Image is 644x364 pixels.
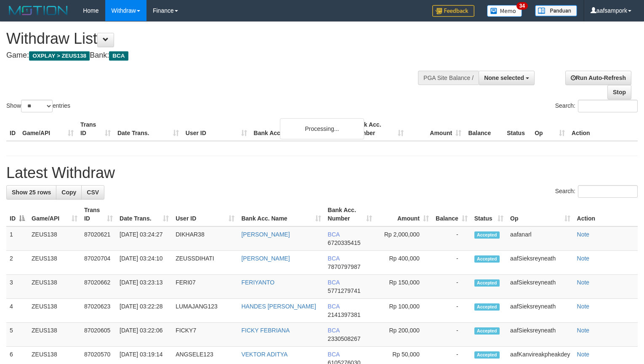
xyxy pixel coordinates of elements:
[28,226,81,251] td: ZEUS138
[116,226,172,251] td: [DATE] 03:24:27
[241,351,287,358] a: VEKTOR ADITYA
[250,117,350,141] th: Bank Acc. Name
[418,71,479,85] div: PGA Site Balance /
[578,185,638,198] input: Search:
[81,185,104,199] a: CSV
[577,279,590,286] a: Note
[21,100,53,112] select: Showentries
[81,299,116,323] td: 87020623
[535,5,577,16] img: panduan.png
[19,117,77,141] th: Game/API
[432,202,471,226] th: Balance: activate to sort column ascending
[6,51,421,60] h4: Game: Bank:
[172,226,238,251] td: DIKHAR38
[28,323,81,347] td: ZEUS138
[6,4,70,17] img: MOTION_logo.png
[87,189,99,196] span: CSV
[172,299,238,323] td: LUMAJANG123
[375,275,432,299] td: Rp 150,000
[328,351,340,358] span: BCA
[328,335,361,342] span: Copy 2330508267 to clipboard
[6,275,28,299] td: 3
[77,117,114,141] th: Trans ID
[474,351,500,359] span: Accepted
[474,231,500,239] span: Accepted
[328,239,361,246] span: Copy 6720335415 to clipboard
[577,351,590,358] a: Note
[6,226,28,251] td: 1
[471,202,507,226] th: Status: activate to sort column ascending
[6,299,28,323] td: 4
[81,226,116,251] td: 87020621
[116,251,172,275] td: [DATE] 03:24:10
[568,117,638,141] th: Action
[6,100,70,112] label: Show entries
[328,279,340,286] span: BCA
[578,100,638,112] input: Search:
[6,30,421,47] h1: Withdraw List
[375,323,432,347] td: Rp 200,000
[182,117,250,141] th: User ID
[577,231,590,238] a: Note
[12,189,51,196] span: Show 25 rows
[375,299,432,323] td: Rp 100,000
[241,255,290,262] a: [PERSON_NAME]
[6,165,638,181] h1: Latest Withdraw
[507,202,573,226] th: Op: activate to sort column ascending
[172,323,238,347] td: FICKY7
[28,202,81,226] th: Game/API: activate to sort column ascending
[325,202,375,226] th: Bank Acc. Number: activate to sort column ascending
[28,299,81,323] td: ZEUS138
[109,51,128,61] span: BCA
[349,117,407,141] th: Bank Acc. Number
[507,299,573,323] td: aafSieksreyneath
[432,226,471,251] td: -
[503,117,531,141] th: Status
[116,323,172,347] td: [DATE] 03:22:06
[28,275,81,299] td: ZEUS138
[116,202,172,226] th: Date Trans.: activate to sort column ascending
[56,185,82,199] a: Copy
[328,287,361,294] span: Copy 5771279741 to clipboard
[507,275,573,299] td: aafSieksreyneath
[6,251,28,275] td: 2
[81,202,116,226] th: Trans ID: activate to sort column ascending
[577,327,590,334] a: Note
[474,303,500,311] span: Accepted
[432,5,474,17] img: Feedback.jpg
[607,85,631,99] a: Stop
[479,71,535,85] button: None selected
[172,275,238,299] td: FERI07
[507,251,573,275] td: aafSieksreyneath
[114,117,182,141] th: Date Trans.
[241,327,290,334] a: FICKY FEBRIANA
[574,202,638,226] th: Action
[6,323,28,347] td: 5
[487,5,522,17] img: Button%20Memo.svg
[328,231,340,238] span: BCA
[516,2,528,10] span: 34
[81,251,116,275] td: 87020704
[375,251,432,275] td: Rp 400,000
[6,117,19,141] th: ID
[328,311,361,318] span: Copy 2141397381 to clipboard
[407,117,465,141] th: Amount
[241,279,274,286] a: FERIYANTO
[6,202,28,226] th: ID: activate to sort column descending
[81,323,116,347] td: 87020605
[577,255,590,262] a: Note
[577,303,590,310] a: Note
[507,323,573,347] td: aafSieksreyneath
[328,303,340,310] span: BCA
[172,202,238,226] th: User ID: activate to sort column ascending
[238,202,324,226] th: Bank Acc. Name: activate to sort column ascending
[465,117,503,141] th: Balance
[432,251,471,275] td: -
[474,279,500,287] span: Accepted
[507,226,573,251] td: aafanarl
[328,255,340,262] span: BCA
[484,74,524,81] span: None selected
[328,263,361,270] span: Copy 7870797987 to clipboard
[432,275,471,299] td: -
[565,71,631,85] a: Run Auto-Refresh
